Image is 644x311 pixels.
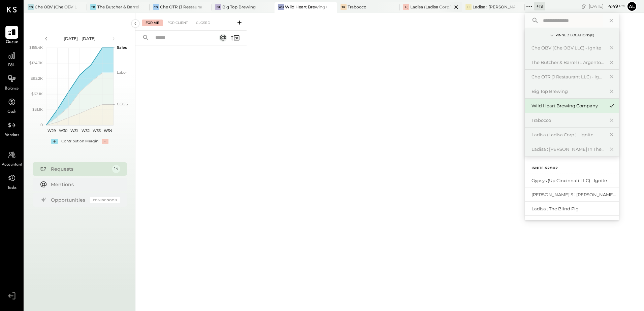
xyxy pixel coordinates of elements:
[97,4,139,10] div: The Butcher & Barrel (L Argento LLC) - [GEOGRAPHIC_DATA]
[5,132,19,138] span: Vendors
[532,117,604,124] div: Trabocco
[0,148,23,168] a: Accountant
[164,20,191,26] div: For Client
[532,103,604,109] div: Wild Heart Brewing Company
[341,4,347,10] div: Tr
[410,4,452,10] div: Ladisa (Ladisa Corp.) - Ignite
[51,166,109,172] div: Requests
[532,88,604,95] div: Big Top Brewing
[532,177,616,184] div: Gypsys (Up Cincinnati LLC) - Ignite
[532,45,604,51] div: Che OBV (Che OBV LLC) - Ignite
[532,166,557,171] label: Ignite Group
[61,139,98,144] div: Contribution Margin
[31,92,43,96] text: $62.1K
[7,109,16,115] span: Cash
[31,76,43,81] text: $93.2K
[102,139,108,144] div: -
[222,4,256,10] div: Big Top Brewing
[142,20,163,26] div: For Me
[90,197,120,203] div: Coming Soon
[160,4,202,10] div: Che OTR (J Restaurant LLC) - Ignite
[117,102,128,106] text: COGS
[117,70,127,75] text: Labor
[51,197,87,203] div: Opportunities
[0,49,23,69] a: P&L
[28,4,34,10] div: CO
[2,162,22,168] span: Accountant
[6,39,18,45] span: Queue
[51,139,58,144] div: +
[0,96,23,115] a: Cash
[285,4,327,10] div: Wild Heart Brewing Company
[532,192,616,198] div: [PERSON_NAME]'s : [PERSON_NAME]'s
[47,128,56,133] text: W29
[532,220,616,226] div: Gypsys's : [PERSON_NAME] on the levee
[532,206,616,212] div: Ladisa : The Blind Pig
[112,165,120,173] div: 14
[532,132,604,138] div: Ladisa (Ladisa Corp.) - Ignite
[103,128,112,133] text: W34
[193,20,214,26] div: Closed
[117,45,127,50] text: Sales
[403,4,409,10] div: L(
[7,185,17,191] span: Tasks
[5,86,19,92] span: Balance
[81,128,89,133] text: W32
[348,4,366,10] div: Trabocco
[278,4,284,10] div: WH
[580,3,587,10] div: copy link
[93,128,101,133] text: W33
[0,72,23,92] a: Balance
[589,3,625,9] div: [DATE]
[8,63,16,69] span: P&L
[51,181,117,188] div: Mentions
[0,172,23,191] a: Tasks
[626,1,637,12] button: Al
[51,36,108,41] div: [DATE] - [DATE]
[153,4,159,10] div: CO
[32,107,43,112] text: $31.1K
[215,4,221,10] div: BT
[534,2,545,10] div: + 19
[555,33,594,38] div: Pinned Locations ( 8 )
[532,59,604,66] div: The Butcher & Barrel (L Argento LLC) - [GEOGRAPHIC_DATA]
[35,4,77,10] div: Che OBV (Che OBV LLC) - Ignite
[532,74,604,80] div: Che OTR (J Restaurant LLC) - Ignite
[465,4,472,10] div: L:
[70,128,78,133] text: W31
[59,128,67,133] text: W30
[40,123,43,127] text: 0
[90,4,96,10] div: TB
[473,4,515,10] div: Ladisa : [PERSON_NAME] in the Alley
[29,61,43,65] text: $124.3K
[0,119,23,138] a: Vendors
[0,26,23,45] a: Queue
[29,45,43,50] text: $155.4K
[532,146,604,152] div: Ladisa : [PERSON_NAME] in the Alley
